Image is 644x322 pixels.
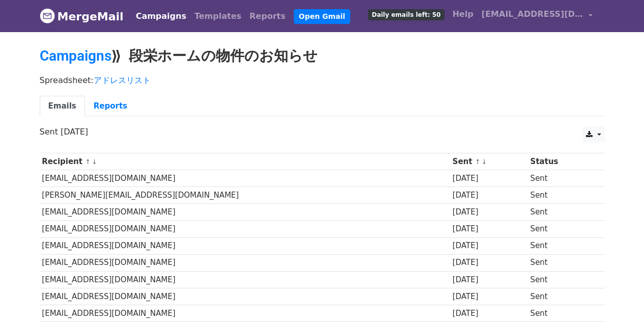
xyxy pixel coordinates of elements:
td: [EMAIL_ADDRESS][DOMAIN_NAME] [40,204,451,221]
td: [EMAIL_ADDRESS][DOMAIN_NAME] [40,170,451,187]
a: Reports [245,6,290,26]
a: Campaigns [132,6,190,26]
div: [DATE] [453,206,525,218]
div: [DATE] [453,223,525,235]
span: [EMAIL_ADDRESS][DOMAIN_NAME] [482,8,583,20]
span: Daily emails left: 50 [368,9,444,20]
td: Sent [528,305,595,321]
div: [DATE] [453,308,525,319]
th: Status [528,153,595,170]
td: Sent [528,237,595,254]
td: Sent [528,271,595,288]
a: Campaigns [40,47,111,64]
td: Sent [528,170,595,187]
td: [EMAIL_ADDRESS][DOMAIN_NAME] [40,221,451,237]
a: Help [449,4,478,24]
td: Sent [528,288,595,305]
td: [EMAIL_ADDRESS][DOMAIN_NAME] [40,305,451,321]
a: ↓ [482,158,487,166]
img: MergeMail logo [40,8,55,23]
a: Reports [85,96,136,117]
td: Sent [528,221,595,237]
div: [DATE] [453,190,525,201]
a: Emails [40,96,85,117]
th: Sent [450,153,528,170]
a: Open Gmail [294,9,350,24]
td: [EMAIL_ADDRESS][DOMAIN_NAME] [40,237,451,254]
div: [DATE] [453,274,525,286]
p: Sent [DATE] [40,126,605,137]
div: [DATE] [453,257,525,269]
p: Spreadsheet: [40,75,605,86]
td: [EMAIL_ADDRESS][DOMAIN_NAME] [40,288,451,305]
td: Sent [528,254,595,271]
a: ↓ [92,158,97,166]
div: [DATE] [453,173,525,184]
a: アドレスリスト [94,75,151,85]
th: Recipient [40,153,451,170]
td: Sent [528,204,595,221]
td: [PERSON_NAME][EMAIL_ADDRESS][DOMAIN_NAME] [40,187,451,204]
td: [EMAIL_ADDRESS][DOMAIN_NAME] [40,271,451,288]
div: [DATE] [453,291,525,303]
div: [DATE] [453,240,525,252]
a: [EMAIL_ADDRESS][DOMAIN_NAME] [478,4,597,28]
h2: ⟫ 段栄ホームの物件のお知らせ [40,47,605,65]
a: MergeMail [40,6,124,27]
td: Sent [528,187,595,204]
td: [EMAIL_ADDRESS][DOMAIN_NAME] [40,254,451,271]
a: Daily emails left: 50 [364,4,448,24]
a: ↑ [475,158,481,166]
a: ↑ [85,158,91,166]
a: Templates [190,6,245,26]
